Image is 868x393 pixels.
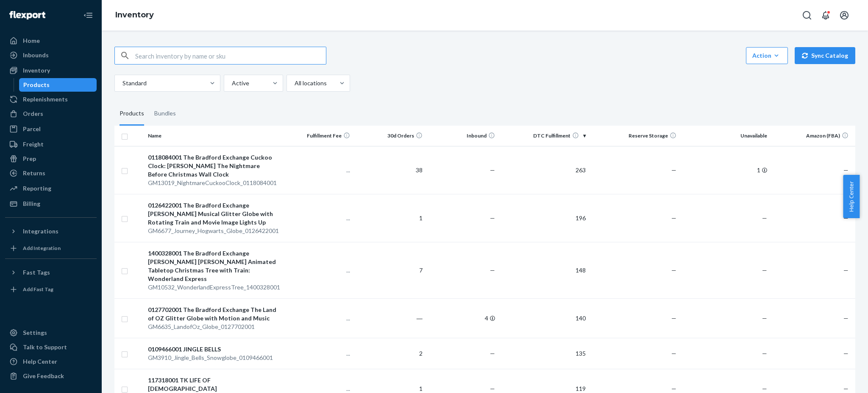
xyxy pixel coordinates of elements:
span: — [843,314,849,322]
span: — [671,314,676,322]
button: Sync Catalog [795,47,855,64]
p: ... [284,166,350,174]
button: Action [746,47,788,64]
a: Parcel [5,122,97,136]
div: 0127702001 The Bradford Exchange The Land of OZ Glitter Globe with Motion and Music [148,306,277,323]
div: Fast Tags [23,268,50,277]
div: Add Integration [23,244,61,252]
button: Open account menu [836,7,853,24]
button: Close Navigation [80,7,97,24]
a: Reporting [5,182,97,195]
span: — [762,214,767,222]
td: ― [353,298,426,338]
div: Replenishments [23,95,68,104]
div: Inbounds [23,51,49,59]
div: Action [752,51,782,60]
td: 263 [498,146,589,194]
td: 4 [426,298,498,338]
button: Open Search Box [798,7,815,24]
button: Integrations [5,225,97,238]
span: — [762,267,767,274]
td: 2 [353,338,426,369]
span: — [843,214,849,222]
button: Help Center [843,175,860,218]
div: Home [23,36,40,45]
input: Search inventory by name or sku [135,47,326,64]
div: Reporting [23,184,51,193]
th: Reserve Storage [589,126,680,146]
a: Help Center [5,355,97,368]
p: ... [284,349,350,358]
td: 140 [498,298,589,338]
div: GM10532_WonderlandExpressTree_1400328001 [148,283,277,292]
th: Name [145,126,281,146]
span: — [671,385,676,392]
span: — [671,350,676,357]
a: Inventory [115,10,154,20]
a: Freight [5,138,97,151]
td: 1 [353,194,426,242]
td: 38 [353,146,426,194]
span: — [490,166,495,174]
div: Settings [23,328,47,337]
th: Amazon (FBA) [771,126,855,146]
img: Flexport logo [9,11,45,20]
td: 148 [498,242,589,298]
ol: breadcrumbs [108,3,161,28]
span: — [762,385,767,392]
div: GM6635_LandofOz_Globe_0127702001 [148,323,277,331]
div: Integrations [23,227,58,236]
th: 30d Orders [353,126,426,146]
span: — [671,166,676,174]
td: 1 [680,146,771,194]
div: Give Feedback [23,372,64,380]
div: Talk to Support [23,343,67,351]
a: Returns [5,166,97,180]
span: — [762,314,767,322]
span: — [843,350,849,357]
a: Prep [5,152,97,166]
div: 0109466001 JINGLE BELLS [148,345,277,354]
div: Prep [23,154,36,163]
div: Billing [23,199,40,208]
th: DTC Fulfillment [498,126,589,146]
span: — [671,214,676,222]
span: — [671,267,676,274]
p: ... [284,214,350,222]
span: — [490,385,495,392]
a: Add Integration [5,241,97,255]
span: — [490,350,495,357]
span: — [762,350,767,357]
td: 7 [353,242,426,298]
div: Bundles [154,102,176,126]
div: GM3910_Jingle_Bells_Snowglobe_0109466001 [148,354,277,362]
div: 1400328001 The Bradford Exchange [PERSON_NAME] [PERSON_NAME] Animated Tabletop Christmas Tree wit... [148,249,277,283]
a: Inbounds [5,48,97,62]
a: Inventory [5,64,97,77]
input: Active [231,79,232,87]
span: — [843,267,849,274]
div: Inventory [23,66,50,75]
div: GM6677_Journey_Hogwarts_Globe_0126422001 [148,227,277,235]
span: — [843,385,849,392]
div: Orders [23,109,43,118]
a: Talk to Support [5,340,97,354]
div: Products [120,102,144,126]
th: Fulfillment Fee [281,126,353,146]
th: Inbound [426,126,498,146]
div: Help Center [23,357,57,366]
div: 0126422001 The Bradford Exchange [PERSON_NAME] Musical Glitter Globe with Rotating Train and Movi... [148,201,277,227]
div: Freight [23,140,44,149]
button: Open notifications [817,7,834,24]
p: ... [284,314,350,323]
div: GM13019_NightmareCuckooClock_0118084001 [148,179,277,187]
a: Billing [5,197,97,211]
div: Add Fast Tag [23,286,53,293]
a: Orders [5,107,97,121]
td: 196 [498,194,589,242]
p: ... [284,266,350,275]
div: Returns [23,169,45,177]
div: 0118084001 The Bradford Exchange Cuckoo Clock: [PERSON_NAME] The Nightmare Before Christmas Wall ... [148,153,277,179]
span: — [843,166,849,174]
